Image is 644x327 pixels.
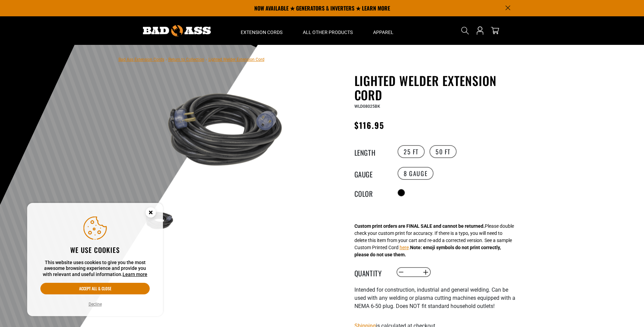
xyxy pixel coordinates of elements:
button: here [400,244,409,251]
a: Bad Ass Extension Cords [118,57,164,62]
label: Quantity [354,268,388,277]
button: Accept all & close [40,283,150,294]
img: Bad Ass Extension Cords [143,25,211,36]
h1: Lighted Welder Extension Cord [354,73,521,102]
span: › [166,57,167,62]
nav: breadcrumbs [118,55,264,63]
h2: We use cookies [40,245,150,254]
strong: Custom print orders are FINAL SALE and cannot be returned. [354,223,485,229]
span: All Other Products [303,29,353,35]
summary: Search [460,25,471,36]
label: 50 FT [429,145,457,158]
a: Learn more [123,272,147,277]
a: Return to Collection [168,57,204,62]
label: 8 Gauge [398,167,434,180]
span: $116.95 [354,119,385,131]
summary: All Other Products [293,16,363,45]
span: WLD08025BK [354,104,380,109]
aside: Cookie Consent [27,203,163,316]
span: Extension Cords [241,29,282,35]
button: Decline [87,301,104,308]
span: Apparel [373,29,393,35]
span: Intended for construction, industrial and general welding. Can be used with any welding or plasma... [354,287,515,309]
span: › [206,57,207,62]
strong: Note: emoji symbols do not print correctly, please do not use them. [354,245,501,257]
summary: Apparel [363,16,404,45]
img: black [139,75,302,184]
p: This website uses cookies to give you the most awesome browsing experience and provide you with r... [40,260,150,278]
span: Lighted Welder Extension Cord [208,57,264,62]
label: 25 FT [398,145,425,158]
summary: Extension Cords [231,16,293,45]
legend: Gauge [354,169,388,178]
legend: Length [354,147,388,156]
div: Please double check your custom print for accuracy. If there is a typo, you will need to delete t... [354,223,514,258]
legend: Color [354,188,388,197]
